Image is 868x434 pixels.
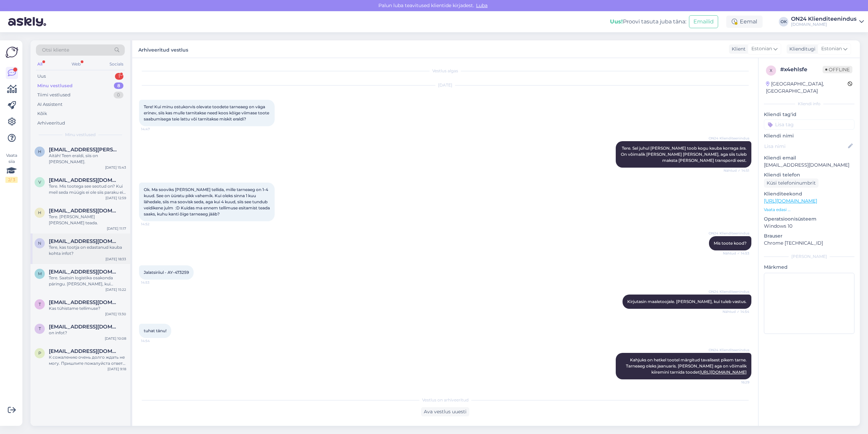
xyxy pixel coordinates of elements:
div: 8 [114,82,123,89]
div: Tere. [PERSON_NAME] [PERSON_NAME] teada. [49,214,126,226]
div: Tere, kas tootja on edastanud kauba kohta infot? [49,244,126,257]
div: 1 [115,73,123,80]
span: Vestlus on arhiveeritud [422,397,469,403]
span: ON24 Klienditeenindus [709,347,749,353]
div: AI Assistent [37,101,62,108]
button: Emailid [689,15,718,28]
div: Klient [729,45,746,53]
span: h [38,210,41,215]
div: Socials [108,60,125,69]
span: 14:53 [141,280,166,285]
span: Estonian [751,45,772,53]
p: [EMAIL_ADDRESS][DOMAIN_NAME] [764,162,854,169]
p: Vaata edasi ... [764,207,854,213]
span: nele.mandla@gmail.com [49,238,119,244]
div: on infot? [49,330,126,336]
div: [DATE] 12:59 [105,195,126,201]
div: All [36,60,44,69]
span: 16:29 [724,380,749,385]
div: [PERSON_NAME] [764,253,854,260]
span: Kahjuks on hetkel tootel märgitud tavalisest pikem tarne. Tarneaeg oleks jaanuaris. [PERSON_NAME]... [626,357,748,375]
a: [URL][DOMAIN_NAME] [764,198,817,204]
p: Kliendi telefon [764,171,854,178]
span: Minu vestlused [65,132,96,138]
span: Kirjutasin maaletoojale. [PERSON_NAME], kui tuleb vastus. [627,299,747,304]
a: ON24 Klienditeenindus[DOMAIN_NAME] [791,16,864,27]
span: Offline [823,66,852,73]
label: Arhiveeritud vestlus [138,44,188,54]
span: t [39,302,41,307]
span: m [38,271,42,276]
p: Kliendi email [764,154,854,162]
div: OK [779,17,788,26]
div: Tere. Saatsin logistika osakonda päringu. [PERSON_NAME], kui saabub vastus. [49,275,126,287]
span: Ok. Ma sooviks [PERSON_NAME] tellida, mille tarneaeg on 1-4 kuud. See on üüratu pikk vahemik. Kui... [144,187,271,216]
span: Luba [474,2,490,8]
div: К сожалению очень долго ждать не могу. Пришлите пожалуйста ответ на почте [EMAIL_ADDRESS][DOMAIN_... [49,354,126,366]
div: Eemal [726,16,763,28]
span: h [38,149,41,154]
div: Kas tühistame tellimuse? [49,305,126,312]
span: Nähtud ✓ 14:54 [723,309,749,314]
div: [DATE] [139,82,751,88]
span: Mis toote kood? [714,241,747,246]
input: Lisa tag [764,119,854,130]
p: Klienditeekond [764,190,854,197]
div: 2 / 3 [5,177,18,183]
span: toomas.raist@gmail.com [49,299,119,305]
span: x [770,68,772,73]
div: ON24 Klienditeenindus [791,16,856,22]
span: t [39,326,41,331]
div: [DATE] 9:18 [107,366,126,372]
div: [DATE] 10:08 [105,336,126,341]
span: n [38,241,41,246]
span: Nähtud ✓ 14:53 [723,251,749,256]
span: Otsi kliente [42,46,69,54]
span: Tere! Kui minu ostukorvis olevate toodete tarneaeg on väga erinev, siis kas mulle tarnitakse need... [144,104,270,121]
span: 14:54 [141,338,166,343]
span: tuhat tänu! [144,328,166,333]
div: Kõik [37,110,47,117]
div: Ava vestlus uuesti [421,407,469,416]
span: Estonian [821,45,842,53]
a: [URL][DOMAIN_NAME] [699,370,747,375]
span: 14:47 [141,127,166,132]
div: [DATE] 11:17 [107,226,126,231]
p: Kliendi tag'id [764,111,854,118]
span: tiia069@gmail.com [49,324,119,330]
img: Askly Logo [5,46,18,59]
div: [DATE] 15:22 [105,287,126,292]
p: Brauser [764,232,854,240]
span: Nähtud ✓ 14:51 [724,168,749,173]
div: Uus [37,73,46,80]
p: Windows 10 [764,223,854,230]
p: Operatsioonisüsteem [764,215,854,223]
div: Aitäh! Teen eraldi, siis on [PERSON_NAME]. [49,153,126,165]
span: Velly.mand@mail.ee [49,177,119,183]
span: hannamarievabaoja@hotmail.com [49,208,119,214]
span: P [38,351,41,356]
span: Jalatsiriiul - AY-473259 [144,270,189,275]
div: Tiimi vestlused [37,92,71,98]
b: Uus! [610,18,623,25]
div: [DATE] 15:43 [105,165,126,170]
div: Minu vestlused [37,82,73,89]
span: ON24 Klienditeenindus [709,289,749,294]
span: 14:52 [141,222,166,227]
div: [GEOGRAPHIC_DATA], [GEOGRAPHIC_DATA] [766,80,848,95]
div: Arhiveeritud [37,120,65,127]
span: V [38,180,41,185]
div: Tere. Mis tootega see seotud on? Kui meil seda müügis ei ole siis paraku ei ole pakkuda ka varuosa. [49,183,126,195]
div: Klienditugi [787,45,815,53]
div: [DOMAIN_NAME] [791,22,856,27]
div: Küsi telefoninumbrit [764,178,818,188]
p: Chrome [TECHNICAL_ID] [764,240,854,247]
div: Kliendi info [764,101,854,107]
span: ON24 Klienditeenindus [709,231,749,236]
div: [DATE] 18:33 [105,257,126,262]
div: Vaata siia [5,152,18,183]
span: ON24 Klienditeenindus [709,136,749,141]
div: Proovi tasuta juba täna: [610,18,686,26]
p: Märkmed [764,264,854,271]
p: Kliendi nimi [764,132,854,139]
